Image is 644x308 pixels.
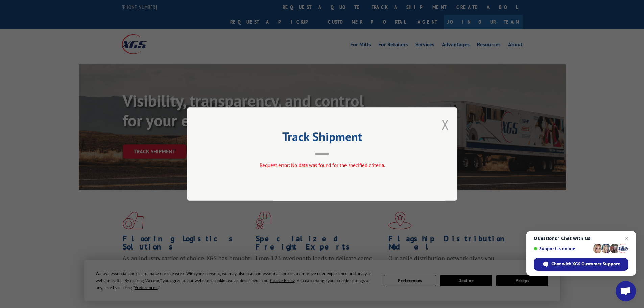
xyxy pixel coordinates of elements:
span: Support is online [534,246,591,251]
h2: Track Shipment [221,132,424,145]
span: Chat with XGS Customer Support [534,258,628,271]
span: Chat with XGS Customer Support [551,261,620,267]
button: Close modal [442,116,449,134]
a: Open chat [616,281,636,301]
span: Request error: No data was found for the specified criteria. [259,162,385,168]
span: Questions? Chat with us! [534,236,628,241]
